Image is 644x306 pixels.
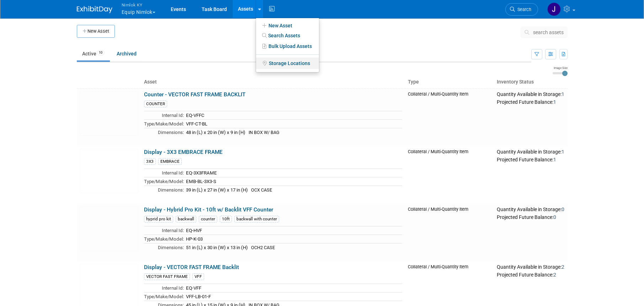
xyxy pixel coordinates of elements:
[547,2,561,16] img: Jamie Dunn
[561,149,564,155] span: 1
[111,47,142,60] a: Archived
[256,41,319,52] a: Bulk Upload Assets
[405,88,494,146] td: Collateral / Multi-Quantity Item
[553,157,556,162] span: 1
[256,31,319,41] a: Search Assets
[256,21,319,31] a: New Asset
[184,226,402,235] td: EQ-HVF
[256,58,319,69] a: Storage Locations
[497,264,565,270] div: Quantity Available in Storage:
[184,292,402,301] td: VFF-LB-01-F
[144,128,184,136] td: Dimensions:
[405,146,494,204] td: Collateral / Multi-Quantity Item
[521,27,568,38] button: search assets
[497,91,565,98] div: Quantity Available in Storage:
[184,284,402,292] td: EQ-VFF
[158,158,182,165] div: EMBRACE
[497,270,565,278] div: Projected Future Balance:
[122,1,155,9] span: Nimlok KY
[553,272,556,278] span: 2
[144,101,167,107] div: COUNTER
[199,216,217,222] div: counter
[144,284,184,292] td: Internal Id:
[77,25,115,38] button: New Asset
[533,29,564,35] span: search assets
[186,245,248,250] span: 51 in (L) x 30 in (W) x 13 in (H)
[144,177,184,186] td: Type/Make/Model:
[184,235,402,243] td: HP-K-03
[561,91,564,97] span: 1
[77,47,110,60] a: Active10
[220,216,232,222] div: 10ft
[553,66,568,70] div: Image Size
[144,158,156,165] div: 3X3
[77,6,112,13] img: ExhibitDay
[405,76,494,88] th: Type
[251,245,275,250] span: OCH2 CASE
[186,130,245,135] span: 48 in (L) x 20 in (W) x 9 in (H)
[144,119,184,128] td: Type/Make/Model:
[141,76,405,88] th: Asset
[515,7,531,12] span: Search
[249,130,280,135] span: IN BOX W/ BAG
[144,216,173,222] div: hyprid pro kit
[234,216,279,222] div: backwall with counter
[144,186,184,194] td: Dimensions:
[144,169,184,177] td: Internal Id:
[405,204,494,261] td: Collateral / Multi-Quantity Item
[192,273,204,280] div: VFF
[144,91,245,98] a: Counter - VECTOR FAST FRAME BACKLIT
[144,292,184,301] td: Type/Make/Model:
[561,206,564,212] span: 0
[144,149,223,155] a: Display - 3X3 EMBRACE FRAME
[184,119,402,128] td: VFF-CT-BL
[144,206,273,213] a: Display - Hybrid Pro Kit - 10ft w/ Backlit VFF Counter
[144,243,184,251] td: Dimensions:
[144,273,190,280] div: VECTOR FAST FRAME
[184,111,402,120] td: EQ-VFFC
[144,226,184,235] td: Internal Id:
[497,149,565,155] div: Quantity Available in Storage:
[184,177,402,186] td: EMB-BL-3X3-S
[497,213,565,221] div: Projected Future Balance:
[251,187,272,193] span: OCX CASE
[561,264,564,270] span: 2
[497,155,565,163] div: Projected Future Balance:
[553,214,556,220] span: 0
[497,206,565,213] div: Quantity Available in Storage:
[144,235,184,243] td: Type/Make/Model:
[184,169,402,177] td: EQ-3X3FRAME
[497,98,565,106] div: Projected Future Balance:
[144,111,184,120] td: Internal Id:
[97,50,105,55] span: 10
[176,216,196,222] div: backwall
[553,99,556,105] span: 1
[144,264,239,270] a: Display - VECTOR FAST FRAME Backlit
[186,187,248,193] span: 39 in (L) x 27 in (W) x 17 in (H)
[505,3,538,16] a: Search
